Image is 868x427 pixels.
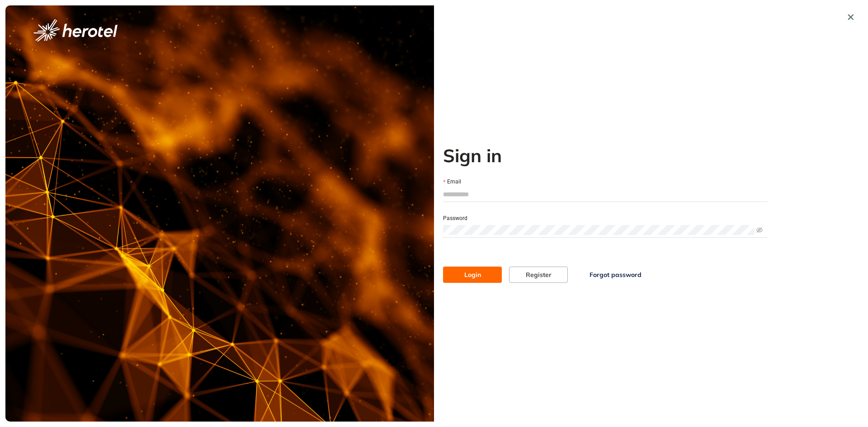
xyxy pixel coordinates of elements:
[33,19,118,42] img: logo
[19,19,132,42] button: logo
[5,5,434,422] img: cover image
[443,188,768,201] input: Email
[590,270,642,280] span: Forgot password
[443,178,461,186] label: Email
[464,270,481,280] span: Login
[575,267,656,283] button: Forgot password
[443,225,755,235] input: Password
[443,267,502,283] button: Login
[443,145,768,166] h2: Sign in
[526,270,552,280] span: Register
[509,267,568,283] button: Register
[756,227,763,233] span: eye-invisible
[443,214,467,223] label: Password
